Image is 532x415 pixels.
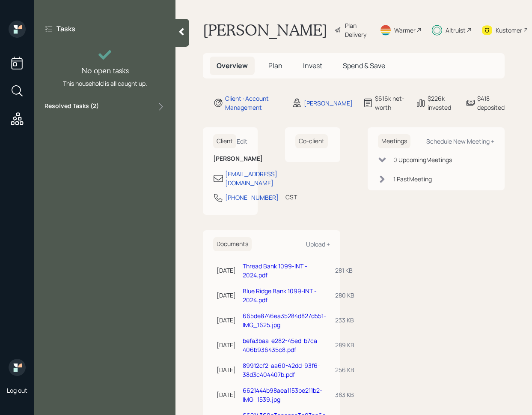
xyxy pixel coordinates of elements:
div: [EMAIL_ADDRESS][DOMAIN_NAME] [225,169,277,187]
div: $226k invested [428,94,455,112]
label: Tasks [56,24,75,33]
div: [PERSON_NAME] [304,99,353,108]
div: 280 KB [335,291,354,300]
span: Overview [217,61,248,70]
div: $616k net-worth [375,94,405,112]
div: $418 deposited [477,94,505,112]
div: 256 KB [335,365,354,374]
h6: Co-client [295,134,328,148]
div: 1 Past Meeting [393,174,432,183]
div: [DATE] [217,316,236,325]
div: Kustomer [496,26,522,35]
div: 233 KB [335,316,354,325]
h6: [PERSON_NAME] [213,155,247,162]
div: Altruist [446,26,466,35]
img: retirable_logo.png [9,359,26,376]
div: Schedule New Meeting + [426,137,494,145]
div: Edit [237,137,247,145]
label: Resolved Tasks ( 2 ) [45,102,99,112]
div: [DATE] [217,365,236,374]
a: 89912cf2-aa60-42dd-93f6-38d3c404407b.pdf [243,361,320,379]
a: 665de8746ea35284d827d551-IMG_1625.jpg [243,312,326,329]
span: Plan [268,61,282,70]
div: [PHONE_NUMBER] [225,193,279,202]
h6: Meetings [378,134,410,148]
div: This household is all caught up. [63,79,147,88]
div: 0 Upcoming Meeting s [393,155,452,164]
h6: Client [213,134,236,148]
a: Blue Ridge Bank 1099-INT - 2024.pdf [243,287,317,304]
div: Client · Account Management [225,94,282,112]
div: 281 KB [335,266,354,275]
div: [DATE] [217,340,236,349]
div: [DATE] [217,266,236,275]
div: Warmer [394,26,416,35]
div: Upload + [306,240,330,248]
h1: [PERSON_NAME] [203,21,327,39]
div: [DATE] [217,291,236,300]
div: Log out [7,386,27,394]
h4: No open tasks [81,66,129,75]
span: Invest [303,61,322,70]
a: befa3baa-e282-45ed-b7ca-406b936435c8.pdf [243,337,320,354]
div: 289 KB [335,340,354,349]
div: 383 KB [335,390,354,399]
h6: Documents [213,237,252,251]
a: Thread Bank 1099-INT - 2024.pdf [243,262,307,279]
div: Plan Delivery [345,21,369,39]
span: Spend & Save [343,61,385,70]
a: 6621444b98aea1153be211b2-IMG_1539.jpg [243,386,322,403]
div: [DATE] [217,390,236,399]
